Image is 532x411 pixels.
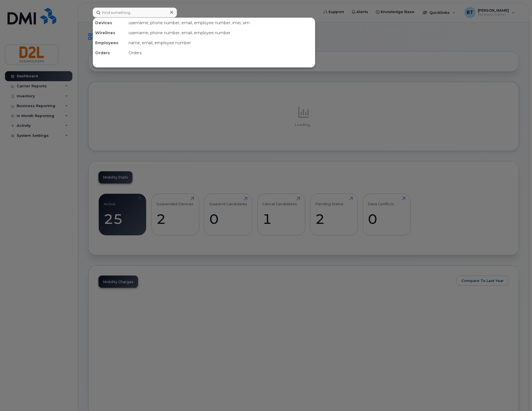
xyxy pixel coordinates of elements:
[126,18,315,28] div: username, phone number, email, employee number, imei, sim
[93,38,126,48] div: Employees
[93,28,126,38] div: Wirelines
[93,18,126,28] div: Devices
[126,28,315,38] div: username, phone number, email, employee number
[93,48,126,58] div: Orders
[126,48,315,58] div: Orders
[126,38,315,48] div: name, email, employee number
